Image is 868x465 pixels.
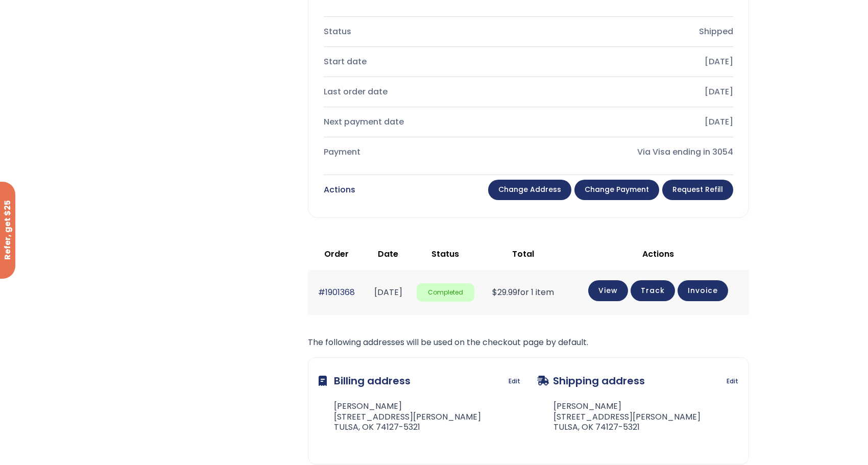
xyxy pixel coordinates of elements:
[324,183,355,197] div: Actions
[642,248,674,260] span: Actions
[509,374,520,388] a: Edit
[631,280,675,301] a: Track
[492,286,517,298] span: 29.99
[319,368,411,394] h3: Billing address
[374,286,402,298] time: [DATE]
[537,368,645,394] h3: Shipping address
[479,270,567,314] td: for 1 item
[324,115,520,129] div: Next payment date
[662,180,733,200] a: Request Refill
[324,248,349,260] span: Order
[678,280,728,301] a: Invoice
[727,374,738,388] a: Edit
[378,248,398,260] span: Date
[574,180,659,200] a: Change payment
[512,248,534,260] span: Total
[588,280,628,301] a: View
[537,145,733,159] div: Via Visa ending in 3054
[488,180,571,200] a: Change address
[324,85,520,99] div: Last order date
[324,55,520,69] div: Start date
[537,55,733,69] div: [DATE]
[324,25,520,39] div: Status
[431,248,459,260] span: Status
[417,283,474,302] span: Completed
[492,286,497,298] span: $
[537,85,733,99] div: [DATE]
[537,115,733,129] div: [DATE]
[308,335,749,350] p: The following addresses will be used on the checkout page by default.
[537,25,733,39] div: Shipped
[318,286,355,298] a: #1901368
[324,145,520,159] div: Payment
[537,401,701,433] address: [PERSON_NAME] [STREET_ADDRESS][PERSON_NAME] TULSA, OK 74127-5321
[319,401,481,433] address: [PERSON_NAME] [STREET_ADDRESS][PERSON_NAME] TULSA, OK 74127-5321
